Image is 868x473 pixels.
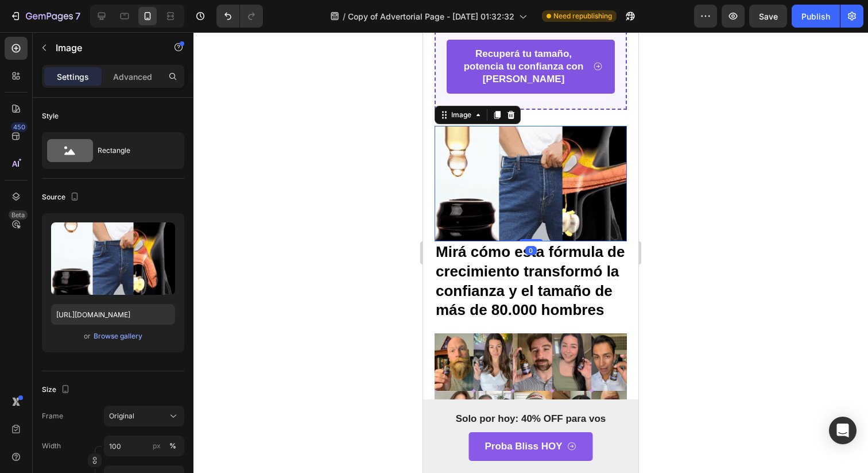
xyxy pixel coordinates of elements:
div: Size [42,382,72,398]
button: Original [104,406,184,426]
button: Browse gallery [93,330,143,342]
div: Open Intercom Messenger [829,417,857,444]
button: % [150,439,164,453]
input: https://example.com/image.jpg [51,304,175,325]
div: Publish [801,10,830,22]
span: Need republishing [553,11,612,21]
span: Original [109,411,134,421]
div: Undo/Redo [216,5,263,28]
div: Browse gallery [94,331,142,341]
span: Copy of Advertorial Page - [DATE] 01:32:32 [348,10,514,22]
input: px% [104,436,184,456]
iframe: Design area [423,32,638,473]
div: Style [42,111,59,121]
div: px [153,441,161,451]
div: Rectangle [98,137,168,164]
p: Image [56,41,153,55]
span: Save [759,11,778,21]
span: / [343,10,346,22]
label: Frame [42,411,63,421]
p: 7 [75,9,80,23]
p: Advanced [113,71,152,83]
div: Source [42,190,82,205]
label: Width [42,441,61,451]
button: Save [749,5,787,28]
div: 450 [11,122,28,132]
div: % [169,441,176,451]
div: Beta [9,210,28,220]
button: Publish [792,5,840,28]
p: Settings [57,71,89,83]
img: preview-image [51,222,175,295]
span: or [84,329,91,343]
button: px [166,439,180,453]
button: 7 [5,5,86,28]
